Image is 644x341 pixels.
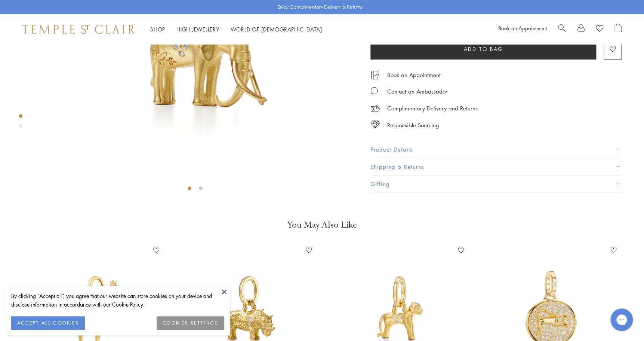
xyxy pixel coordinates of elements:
[387,87,447,96] div: Contact an Ambassador
[387,71,441,79] a: Book an Appointment
[231,25,322,33] a: World of [DEMOGRAPHIC_DATA]World of [DEMOGRAPHIC_DATA]
[596,24,603,35] a: View Wishlist
[30,219,614,231] h3: You May Also Like
[607,306,637,334] iframe: Gorgias live chat messenger
[370,120,380,128] img: icon_sourcing.svg
[370,176,622,192] button: Gifting
[370,158,622,175] button: Shipping & Returns
[370,141,622,158] button: Product Details
[370,39,596,59] button: Add to bag
[19,112,22,134] div: Product gallery navigation
[150,25,165,33] a: ShopShop
[150,25,322,34] nav: Main navigation
[498,24,547,32] a: Book an Appointment
[370,87,378,94] img: MessageIcon-01_2.svg
[614,24,622,35] a: Open Shopping Bag
[464,45,503,53] span: Add to bag
[558,24,566,35] a: Search
[370,70,379,79] img: icon_appointment.svg
[387,120,439,130] div: Responsible Sourcing
[11,316,85,330] button: ACCEPT ALL COOKIES
[370,103,380,113] img: icon_delivery.svg
[22,25,135,34] img: Temple St. Clair
[176,25,219,33] a: High JewelleryHigh Jewellery
[157,316,224,330] button: COOKIES SETTINGS
[278,3,363,11] p: Enjoy Complimentary Delivery & Returns
[387,103,478,113] p: Complimentary Delivery and Returns
[11,292,224,309] div: By clicking “Accept all”, you agree that our website can store cookies on your device and disclos...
